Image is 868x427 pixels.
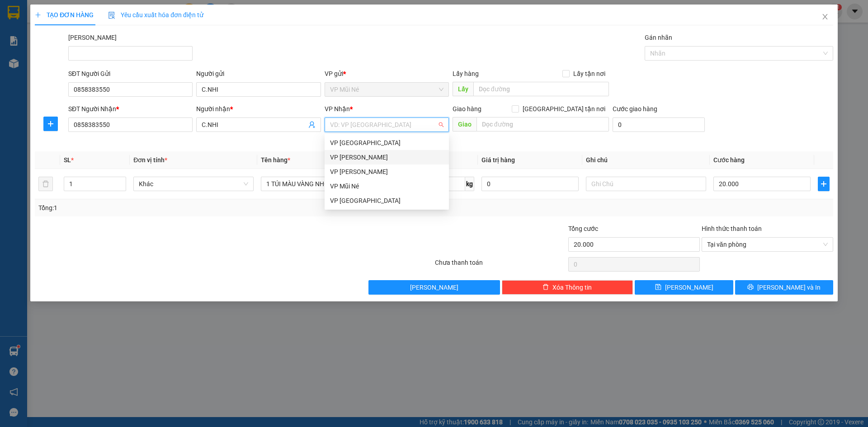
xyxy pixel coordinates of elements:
[570,69,609,79] span: Lấy tận nơi
[635,280,733,295] button: save[PERSON_NAME]
[44,120,57,127] span: plus
[325,193,449,208] div: VP chợ Mũi Né
[325,136,449,150] div: VP Nha Trang
[330,167,443,177] div: VP [PERSON_NAME]
[476,117,609,131] input: Dọc đường
[5,5,36,36] img: logo.jpg
[62,49,120,79] li: VP VP [PERSON_NAME] Lão
[330,83,443,96] span: VP Mũi Né
[68,46,193,61] input: Mã ĐH
[5,49,62,59] li: VP VP Mũi Né
[330,196,443,206] div: VP [GEOGRAPHIC_DATA]
[325,69,449,79] div: VP gửi
[64,156,71,164] span: SL
[713,156,745,164] span: Cước hàng
[502,280,633,295] button: deleteXóa Thông tin
[261,156,290,164] span: Tên hàng
[5,61,11,67] span: environment
[330,181,443,191] div: VP Mũi Né
[35,11,94,19] span: TẠO ĐƠN HÀNG
[552,282,592,292] span: Xóa Thông tin
[818,180,829,188] span: plus
[5,5,131,38] li: Nam Hải Limousine
[568,225,598,232] span: Tổng cước
[368,280,500,295] button: [PERSON_NAME]
[735,280,833,295] button: printer[PERSON_NAME] và In
[68,69,193,79] div: SĐT Người Gửi
[196,69,321,79] div: Người gửi
[818,177,830,191] button: plus
[308,121,316,128] span: user-add
[465,177,474,191] span: kg
[139,177,248,191] span: Khác
[108,11,203,19] span: Yêu cầu xuất hóa đơn điện tử
[747,284,754,291] span: printer
[434,258,567,273] div: Chưa thanh toán
[481,177,579,191] input: 0
[43,117,58,131] button: plus
[586,177,706,191] input: Ghi Chú
[519,104,609,114] span: [GEOGRAPHIC_DATA] tận nơi
[812,5,838,30] button: Close
[38,203,335,213] div: Tổng: 1
[261,177,381,191] input: VD: Bàn, Ghế
[68,104,193,114] div: SĐT Người Nhận
[613,117,705,132] input: Cước giao hàng
[325,150,449,164] div: VP Phạm Ngũ Lão
[325,164,449,179] div: VP Phan Thiết
[196,104,321,114] div: Người nhận
[821,13,829,20] span: close
[665,282,713,292] span: [PERSON_NAME]
[757,282,821,292] span: [PERSON_NAME] và In
[453,105,481,113] span: Giao hàng
[453,70,479,77] span: Lấy hàng
[655,284,661,291] span: save
[645,34,672,41] label: Gán nhãn
[133,156,167,164] span: Đơn vị tính
[453,117,476,131] span: Giao
[325,105,350,113] span: VP Nhận
[325,133,449,143] div: Văn phòng không hợp lệ
[473,82,609,96] input: Dọc đường
[330,152,443,162] div: VP [PERSON_NAME]
[542,284,549,291] span: delete
[410,282,458,292] span: [PERSON_NAME]
[325,179,449,193] div: VP Mũi Né
[481,156,515,164] span: Giá trị hàng
[702,225,762,232] label: Hình thức thanh toán
[707,238,828,251] span: Tại văn phòng
[613,105,657,113] label: Cước giao hàng
[582,151,710,169] th: Ghi chú
[330,138,443,148] div: VP [GEOGRAPHIC_DATA]
[38,177,53,191] button: delete
[108,12,115,19] img: icon
[68,34,117,41] label: Mã ĐH
[35,12,41,18] span: plus
[453,82,473,96] span: Lấy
